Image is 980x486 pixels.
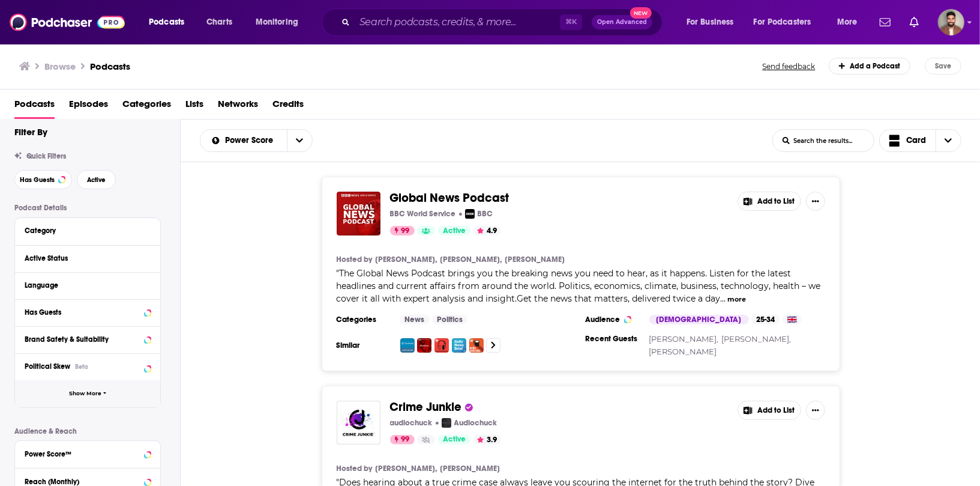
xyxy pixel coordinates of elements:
p: audiochuck [390,418,433,428]
button: Show More Button [806,401,825,420]
div: Beta [75,363,88,371]
a: Networks [218,94,258,119]
span: Political Skew [25,362,70,371]
div: Language [25,281,143,290]
span: 99 [401,225,410,237]
button: Has Guests [25,305,151,320]
span: Active [87,177,106,183]
h4: Hosted by [337,464,373,473]
div: Reach (Monthly) [25,478,140,486]
a: News [400,315,430,324]
img: Crime Junkie [337,401,380,445]
a: Categories [122,94,171,119]
button: open menu [746,13,829,32]
a: Add a Podcast [829,58,911,74]
span: Quick Filters [26,152,66,160]
button: 3.9 [473,435,501,445]
div: Power Score™ [25,450,140,458]
button: Add to List [738,192,801,211]
button: Brand Safety & Suitability [25,332,151,347]
span: Active [443,225,466,237]
button: Show More [15,380,160,407]
img: Podchaser - Follow, Share and Rate Podcasts [10,11,125,34]
a: Politics [432,315,467,324]
h3: Browse [44,61,76,72]
img: The World [400,338,415,353]
button: open menu [140,13,200,32]
img: Daily News Brief [452,338,466,353]
span: Open Advanced [597,19,647,25]
span: For Business [687,14,734,31]
button: Send feedback [759,61,819,71]
button: Show profile menu [938,9,964,35]
button: 4.9 [473,226,501,235]
span: Podcasts [149,14,184,31]
div: Brand Safety & Suitability [25,335,140,344]
a: [PERSON_NAME] [505,255,565,264]
button: more [727,294,746,305]
input: Search podcasts, credits, & more... [355,13,560,32]
a: [PERSON_NAME], [721,334,791,344]
span: The Global News Podcast brings you the breaking news you need to hear, as it happens. Listen for ... [337,268,821,304]
a: [PERSON_NAME], [440,255,502,264]
p: BBC World Service [390,209,456,219]
button: Active [77,170,116,189]
div: Category [25,226,143,235]
button: open menu [287,130,312,151]
div: Active Status [25,254,143,263]
a: Global News Podcast [390,192,510,205]
img: Economist Podcasts [434,338,449,353]
span: Monitoring [256,14,298,31]
button: Power Score™ [25,446,151,461]
a: [PERSON_NAME], [649,334,719,344]
h3: Similar [337,341,391,350]
span: Credits [272,94,304,119]
a: Active [438,435,470,445]
button: Category [25,223,151,238]
h2: Choose List sort [200,129,313,152]
a: Show notifications dropdown [875,12,895,32]
a: [PERSON_NAME], [375,464,437,473]
button: open menu [200,136,287,145]
button: Language [25,278,151,293]
button: Active Status [25,251,151,266]
h4: Hosted by [337,255,373,264]
p: Audience & Reach [14,427,161,436]
div: [DEMOGRAPHIC_DATA] [649,315,749,324]
span: ⌘ K [560,14,582,30]
button: open menu [829,13,873,32]
div: 25-34 [751,315,780,324]
button: Show More Button [806,192,825,211]
a: Podcasts [14,94,55,119]
img: User Profile [938,9,964,35]
span: Lists [185,94,203,119]
span: Charts [206,14,232,31]
button: open menu [247,13,314,32]
img: BBC [465,209,475,219]
button: Has Guests [14,170,72,189]
a: [PERSON_NAME] [440,464,500,473]
h3: Audience [586,315,640,324]
img: FT News Briefing [469,338,484,353]
button: Choose View [879,129,962,152]
h2: Filter By [14,126,47,138]
span: New [630,7,652,19]
a: Show notifications dropdown [905,12,924,32]
span: Has Guests [20,177,55,183]
img: Audiochuck [442,418,451,428]
img: Global News Podcast [337,192,380,235]
button: Open AdvancedNew [592,15,652,29]
span: Card [906,136,926,145]
button: Add to List [738,401,801,420]
div: Search podcasts, credits, & more... [333,8,674,36]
